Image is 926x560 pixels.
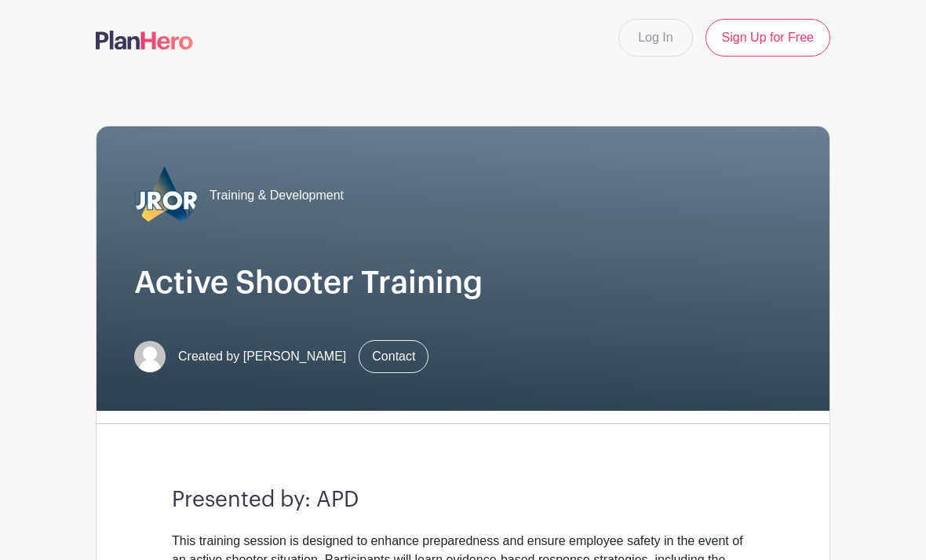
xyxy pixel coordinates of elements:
[134,164,197,227] img: 2023_COA_Horiz_Logo_PMS_BlueStroke%204.png
[96,31,193,49] img: logo-507f7623f17ff9eddc593b1ce0a138ce2505c220e1c5a4e2b4648c50719b7d32.svg
[134,265,792,302] h1: Active Shooter Training
[134,341,166,372] img: default-ce2991bfa6775e67f084385cd625a349d9dcbb7a52a09fb2fda1e96e2d18dcdb.png
[172,487,754,513] h3: Presented by: APD
[705,19,830,57] a: Sign Up for Free
[210,186,344,205] span: Training & Development
[618,19,692,57] a: Log In
[178,347,346,366] span: Created by [PERSON_NAME]
[359,340,428,373] a: Contact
